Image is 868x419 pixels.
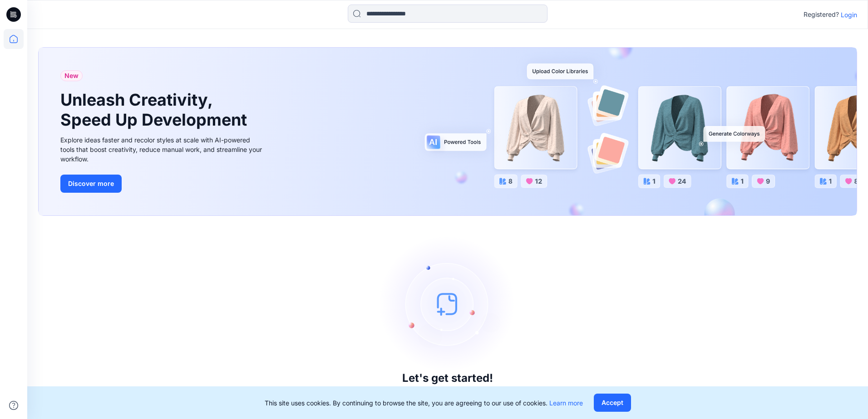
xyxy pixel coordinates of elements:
button: Accept [594,394,631,412]
a: Discover more [60,175,265,193]
div: Explore ideas faster and recolor styles at scale with AI-powered tools that boost creativity, red... [60,135,265,164]
h1: Unleash Creativity, Speed Up Development [60,90,251,129]
button: Discover more [60,175,122,193]
p: This site uses cookies. By continuing to browse the site, you are agreeing to our use of cookies. [265,398,583,408]
span: New [64,70,79,81]
p: Login [841,10,857,19]
p: Registered? [804,9,839,20]
img: empty-state-image.svg [380,236,516,372]
a: Learn more [549,399,583,407]
h3: Let's get started! [402,372,493,385]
